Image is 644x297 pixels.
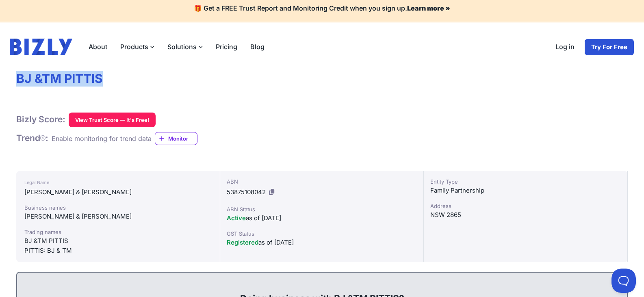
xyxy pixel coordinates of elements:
[227,178,417,186] div: ABN
[227,238,417,247] div: as of [DATE]
[611,269,636,293] iframe: Toggle Customer Support
[114,39,161,55] label: Products
[227,214,246,222] span: Active
[10,4,634,12] h4: 🎁 Get a FREE Trust Report and Monitoring Credit when you sign up.
[430,178,621,186] div: Entity Type
[24,187,212,197] div: [PERSON_NAME] & [PERSON_NAME]
[10,39,72,55] img: bizly_logo.svg
[227,230,417,238] div: GST Status
[430,202,621,210] div: Address
[549,39,581,56] a: Log in
[227,205,417,213] div: ABN Status
[407,4,450,12] a: Learn more »
[430,186,621,195] div: Family Partnership
[430,210,621,220] div: NSW 2865
[16,114,65,125] h1: Bizly Score:
[24,246,212,256] div: PITTIS: BJ & TM
[244,39,271,55] a: Blog
[24,178,212,187] div: Legal Name
[82,39,114,55] a: About
[155,132,197,145] a: Monitor
[52,134,152,143] div: Enable monitoring for trend data
[209,39,244,55] a: Pricing
[227,188,266,196] span: 53875108042
[24,212,212,221] div: [PERSON_NAME] & [PERSON_NAME]
[168,134,197,143] span: Monitor
[227,213,417,223] div: as of [DATE]
[24,236,212,246] div: BJ &TM PITTIS
[16,71,628,87] h1: BJ &TM PITTIS
[69,113,156,127] button: View Trust Score — It's Free!
[161,39,209,55] label: Solutions
[24,228,212,236] div: Trading names
[227,238,258,246] span: Registered
[16,133,48,143] span: Trend :
[584,39,634,56] a: Try For Free
[24,204,212,212] div: Business names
